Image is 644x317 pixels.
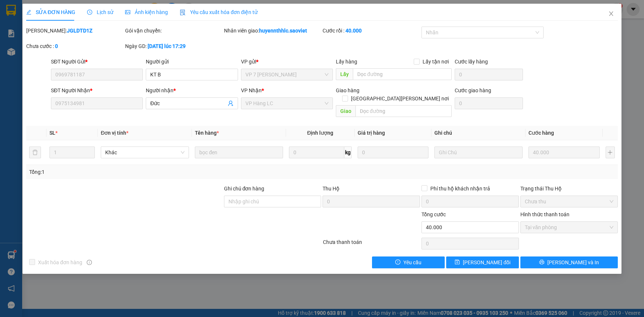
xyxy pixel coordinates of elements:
span: printer [539,259,544,265]
input: Dọc đường [355,105,452,117]
div: Cước rồi : [323,27,420,35]
span: Tại văn phòng [525,222,613,233]
b: 40.000 [345,28,362,34]
span: SỬA ĐƠN HÀNG [26,9,75,15]
span: VP Nhận [241,87,262,93]
span: picture [125,10,130,15]
div: Người gửi [146,58,238,66]
input: Cước giao hàng [455,97,523,109]
button: printer[PERSON_NAME] và In [520,256,618,268]
div: Chưa thanh toán [322,238,421,251]
input: 0 [528,147,600,158]
span: Yêu cầu [403,258,421,266]
span: Lấy [336,68,353,80]
input: 0 [358,147,429,158]
span: SL [49,130,55,136]
button: plus [606,147,615,158]
span: Khác [105,147,185,158]
div: SĐT Người Nhận [51,86,143,94]
input: Dọc đường [353,68,452,80]
b: [DATE] lúc 17:29 [148,43,186,49]
input: Ghi chú đơn hàng [224,196,321,207]
span: Chưa thu [525,196,613,207]
span: kg [344,147,352,158]
div: Chưa cước : [26,42,124,50]
span: [PERSON_NAME] đổi [463,258,510,266]
div: Trạng thái Thu Hộ [520,185,618,193]
span: Định lượng [307,130,333,136]
span: Lấy tận nơi [420,58,452,66]
span: VP Hàng LC [245,98,328,109]
span: [GEOGRAPHIC_DATA][PERSON_NAME] nơi [348,94,452,103]
b: huyennthhlc.saoviet [259,28,307,34]
label: Cước lấy hàng [455,59,488,65]
button: Close [601,4,621,24]
span: Lịch sử [87,9,113,15]
th: Ghi chú [431,126,526,140]
span: Yêu cầu xuất hóa đơn điện tử [180,9,258,15]
span: Cước hàng [528,130,554,136]
span: Lấy hàng [336,59,357,65]
div: Gói vận chuyển: [125,27,223,35]
span: clock-circle [87,10,92,15]
b: JGLDTD1Z [67,28,92,34]
span: close [608,11,614,17]
span: Giao hàng [336,87,359,93]
input: Ghi Chú [434,147,523,158]
img: icon [180,10,186,15]
span: Tổng cước [421,211,446,217]
button: delete [29,147,41,158]
span: Tên hàng [195,130,219,136]
span: user-add [228,100,234,106]
input: VD: Bàn, Ghế [195,147,283,158]
div: SĐT Người Gửi [51,58,143,66]
button: save[PERSON_NAME] đổi [446,256,519,268]
div: [PERSON_NAME]: [26,27,124,35]
label: Hình thức thanh toán [520,211,569,217]
div: Tổng: 1 [29,168,249,176]
span: Ảnh kiện hàng [125,9,168,15]
span: save [455,259,460,265]
span: [PERSON_NAME] và In [547,258,599,266]
button: exclamation-circleYêu cầu [372,256,445,268]
span: VP 7 Phạm Văn Đồng [245,69,328,80]
div: VP gửi [241,58,333,66]
label: Ghi chú đơn hàng [224,186,265,192]
label: Cước giao hàng [455,87,491,93]
div: Ngày GD: [125,42,223,50]
span: Giá trị hàng [358,130,385,136]
span: info-circle [87,260,92,265]
input: Cước lấy hàng [455,69,523,80]
span: Xuất hóa đơn hàng [35,258,85,266]
span: exclamation-circle [395,259,400,265]
span: Đơn vị tính [101,130,128,136]
div: Người nhận [146,86,238,94]
span: Phí thu hộ khách nhận trả [427,185,493,193]
span: Thu Hộ [323,186,340,192]
b: 0 [55,43,58,49]
div: Nhân viên giao: [224,27,321,35]
span: Giao [336,105,355,117]
span: edit [26,10,31,15]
